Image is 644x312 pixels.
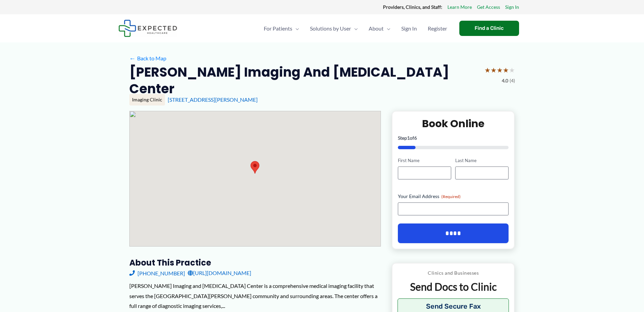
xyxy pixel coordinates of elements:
[509,64,515,76] span: ★
[401,17,417,40] span: Sign In
[398,280,509,293] p: Send Docs to Clinic
[428,17,447,40] span: Register
[477,3,500,12] a: Get Access
[422,17,453,40] a: Register
[351,17,358,40] span: Menu Toggle
[441,194,461,199] span: (Required)
[484,64,491,76] span: ★
[292,17,299,40] span: Menu Toggle
[414,135,417,141] span: 6
[407,135,410,141] span: 1
[497,64,503,76] span: ★
[129,268,185,278] a: [PHONE_NUMBER]
[129,257,381,268] h3: About this practice
[258,17,305,40] a: For PatientsMenu Toggle
[398,157,451,164] label: First Name
[384,17,390,40] span: Menu Toggle
[396,17,422,40] a: Sign In
[505,3,519,12] a: Sign In
[129,64,479,97] h2: [PERSON_NAME] Imaging and [MEDICAL_DATA] Center
[129,55,136,61] span: ←
[363,17,396,40] a: AboutMenu Toggle
[305,17,363,40] a: Solutions by UserMenu Toggle
[310,17,351,40] span: Solutions by User
[491,64,497,76] span: ★
[398,136,509,140] p: Step of
[129,94,165,105] div: Imaging Clinic
[510,76,515,85] span: (4)
[398,269,509,277] p: Clinics and Businesses
[459,21,519,36] a: Find a Clinic
[503,64,509,76] span: ★
[264,17,292,40] span: For Patients
[383,4,442,10] strong: Providers, Clinics, and Staff:
[129,281,381,311] div: [PERSON_NAME] Imaging and [MEDICAL_DATA] Center is a comprehensive medical imaging facility that ...
[398,117,509,130] h2: Book Online
[502,76,508,85] span: 4.0
[258,17,453,40] nav: Primary Site Navigation
[369,17,384,40] span: About
[129,53,166,63] a: ←Back to Map
[118,20,177,37] img: Expected Healthcare Logo - side, dark font, small
[168,96,258,103] a: [STREET_ADDRESS][PERSON_NAME]
[188,268,251,278] a: [URL][DOMAIN_NAME]
[398,193,509,200] label: Your Email Address
[455,157,509,164] label: Last Name
[447,3,472,12] a: Learn More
